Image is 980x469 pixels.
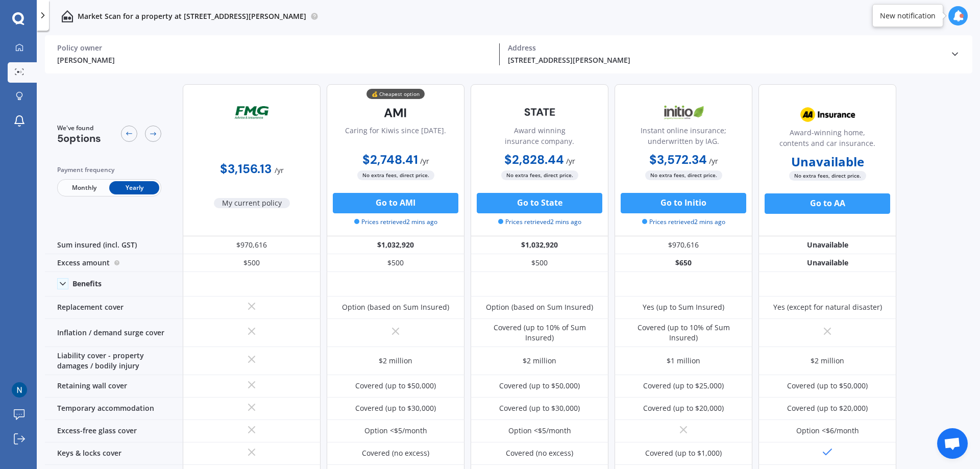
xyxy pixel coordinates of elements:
[623,125,744,151] div: Instant online insurance; underwritten by IAG.
[471,254,608,272] div: $500
[357,170,434,180] span: No extra fees, direct price.
[643,403,724,413] div: Covered (up to $20,000)
[787,381,868,391] div: Covered (up to $50,000)
[622,323,745,343] div: Covered (up to 10% of Sum Insured)
[499,381,580,391] div: Covered (up to $50,000)
[765,193,890,214] button: Go to AA
[45,297,183,319] div: Replacement cover
[183,236,321,254] div: $970,616
[478,323,601,343] div: Covered (up to 10% of Sum Insured)
[486,302,593,312] div: Option (based on Sum Insured)
[183,254,321,272] div: $500
[758,254,896,272] div: Unavailable
[45,420,183,442] div: Excess-free glass cover
[794,102,861,128] img: AA.webp
[354,217,437,227] span: Prices retrieved 2 mins ago
[471,236,608,254] div: $1,032,920
[621,193,746,213] button: Go to Initio
[504,152,564,167] b: $2,828.44
[78,11,306,21] p: Market Scan for a property at [STREET_ADDRESS][PERSON_NAME]
[420,156,429,166] span: / yr
[508,426,571,436] div: Option <$5/month
[61,10,73,22] img: home-and-contents.b802091223b8502ef2dd.svg
[506,100,573,124] img: State-text-1.webp
[650,100,717,126] img: Initio.webp
[57,124,101,133] span: We've found
[615,236,752,254] div: $970,616
[501,170,578,180] span: No extra fees, direct price.
[506,448,573,458] div: Covered (no excess)
[937,428,968,459] a: Open chat
[57,165,161,175] div: Payment frequency
[109,181,159,194] span: Yearly
[327,236,464,254] div: $1,032,920
[57,55,491,65] div: [PERSON_NAME]
[45,347,183,375] div: Liability cover - property damages / bodily injury
[355,381,436,391] div: Covered (up to $50,000)
[366,89,425,99] div: 💰 Cheapest option
[220,161,272,177] b: $3,156.13
[59,181,109,194] span: Monthly
[479,125,600,151] div: Award winning insurance company.
[709,156,718,166] span: / yr
[811,356,844,366] div: $2 million
[362,100,429,126] img: AMI-text-1.webp
[508,55,942,65] div: [STREET_ADDRESS][PERSON_NAME]
[45,442,183,465] div: Keys & locks cover
[758,236,896,254] div: Unavailable
[333,193,458,213] button: Go to AMI
[667,356,700,366] div: $1 million
[643,302,724,312] div: Yes (up to Sum Insured)
[355,403,436,413] div: Covered (up to $30,000)
[645,170,722,180] span: No extra fees, direct price.
[362,152,418,167] b: $2,748.41
[643,381,724,391] div: Covered (up to $25,000)
[364,426,427,436] div: Option <$5/month
[214,198,290,208] span: My current policy
[645,448,722,458] div: Covered (up to $1,000)
[880,11,936,21] div: New notification
[45,236,183,254] div: Sum insured (incl. GST)
[45,375,183,398] div: Retaining wall cover
[72,279,102,288] div: Benefits
[342,302,449,312] div: Option (based on Sum Insured)
[379,356,412,366] div: $2 million
[796,426,859,436] div: Option <$6/month
[12,382,27,398] img: ACg8ocJHUymUSxzkjrpuJylw3wxUU--KHF_ytqr-nHBHfYZr-GKTMA=s96-c
[767,127,888,153] div: Award-winning home, contents and car insurance.
[508,43,942,53] div: Address
[499,403,580,413] div: Covered (up to $30,000)
[615,254,752,272] div: $650
[345,125,446,151] div: Caring for Kiwis since [DATE].
[45,319,183,347] div: Inflation / demand surge cover
[789,171,866,181] span: No extra fees, direct price.
[275,165,284,175] span: / yr
[566,156,575,166] span: / yr
[362,448,429,458] div: Covered (no excess)
[45,398,183,420] div: Temporary accommodation
[327,254,464,272] div: $500
[218,100,285,126] img: FMG.png
[57,43,491,53] div: Policy owner
[791,157,864,167] b: Unavailable
[649,152,707,167] b: $3,572.34
[477,193,602,213] button: Go to State
[498,217,581,227] span: Prices retrieved 2 mins ago
[773,302,882,312] div: Yes (except for natural disaster)
[45,254,183,272] div: Excess amount
[642,217,725,227] span: Prices retrieved 2 mins ago
[523,356,556,366] div: $2 million
[57,132,101,145] span: 5 options
[787,403,868,413] div: Covered (up to $20,000)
